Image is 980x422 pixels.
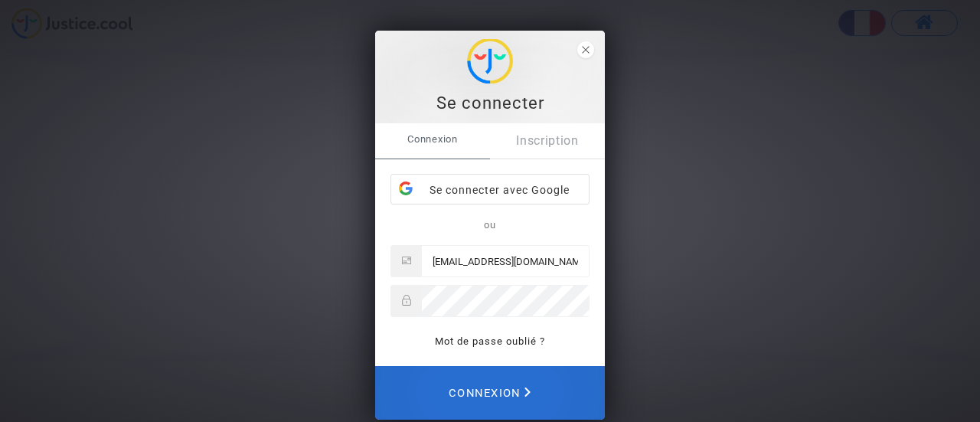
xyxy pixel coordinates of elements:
[490,123,605,159] a: Inscription
[422,286,590,316] input: Password
[577,41,594,58] span: close
[384,92,596,115] div: Se connecter
[422,246,589,276] input: Email
[484,219,496,231] span: ou
[435,335,545,347] a: Mot de passe oublié ?
[375,366,605,420] button: Connexion
[375,123,490,155] span: Connexion
[449,376,531,410] span: Connexion
[391,175,589,205] div: Se connecter avec Google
